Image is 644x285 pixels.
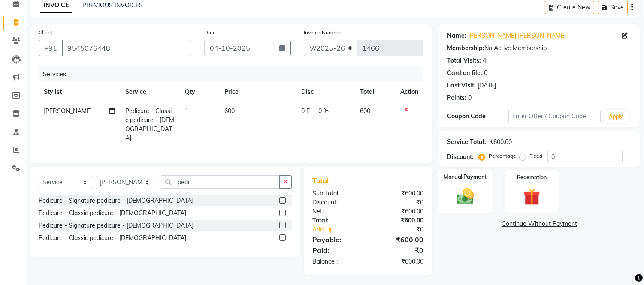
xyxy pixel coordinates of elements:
span: 0 F [301,107,310,116]
div: Pedicure - Classic pedicure - [DEMOGRAPHIC_DATA] [39,209,186,218]
div: No Active Membership [447,44,631,53]
button: Create New [545,1,594,14]
div: Total Visits: [447,56,481,65]
label: Client [39,29,52,36]
span: Total [312,176,332,185]
th: Qty [180,82,219,102]
div: ₹0 [378,225,430,234]
input: Search or Scan [161,175,280,189]
label: Date [204,29,216,36]
span: Pedicure - Classic pedicure - [DEMOGRAPHIC_DATA] [126,107,175,142]
div: Services [39,66,430,82]
button: Apply [604,110,629,123]
div: ₹600.00 [490,138,512,147]
div: Service Total: [447,138,486,147]
div: 4 [483,56,486,65]
label: Manual Payment [444,173,487,181]
span: | [313,107,315,116]
div: Coupon Code [447,112,508,121]
div: Last Visit: [447,81,476,90]
label: Redemption [517,174,547,181]
img: _cash.svg [451,186,480,207]
div: Paid: [306,245,368,255]
div: Pedicure - Classic pedicure - [DEMOGRAPHIC_DATA] [39,234,186,243]
img: _gift.svg [518,186,545,207]
th: Stylist [39,82,121,102]
span: 600 [360,107,371,115]
div: Pedicure - Signature pedicure - [DEMOGRAPHIC_DATA] [39,221,194,230]
label: Percentage [489,152,516,160]
div: ₹600.00 [368,257,430,266]
div: 0 [484,69,487,78]
th: Total [355,82,396,102]
a: PREVIOUS INVOICES [82,1,143,9]
div: Points: [447,93,466,102]
div: 0 [468,93,472,102]
div: ₹0 [368,198,430,207]
div: Discount: [306,198,368,207]
div: Membership: [447,44,484,53]
div: Discount: [447,153,474,162]
button: +91 [39,40,63,56]
div: ₹600.00 [368,216,430,225]
label: Fixed [529,152,542,160]
div: Balance : [306,257,368,266]
span: 1 [185,107,188,115]
button: Save [598,1,628,14]
th: Disc [296,82,355,102]
div: ₹0 [368,245,430,255]
span: 0 % [318,107,329,116]
div: [DATE] [478,81,496,90]
span: 600 [224,107,235,115]
th: Action [395,82,423,102]
div: ₹600.00 [368,189,430,198]
input: Search by Name/Mobile/Email/Code [62,40,191,56]
div: Sub Total: [306,189,368,198]
div: Net: [306,207,368,216]
div: Name: [447,31,466,40]
div: ₹600.00 [368,234,430,245]
div: ₹600.00 [368,207,430,216]
div: Pedicure - Signature pedicure - [DEMOGRAPHIC_DATA] [39,196,194,205]
span: [PERSON_NAME] [44,107,92,115]
div: Card on file: [447,69,482,78]
a: Add Tip [306,225,378,234]
input: Enter Offer / Coupon Code [508,110,600,123]
a: Continue Without Payment [440,219,638,228]
label: Invoice Number [304,29,341,36]
div: Total: [306,216,368,225]
th: Price [219,82,296,102]
th: Service [121,82,180,102]
div: Payable: [306,234,368,245]
a: [PERSON_NAME] [PERSON_NAME] [468,31,566,40]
